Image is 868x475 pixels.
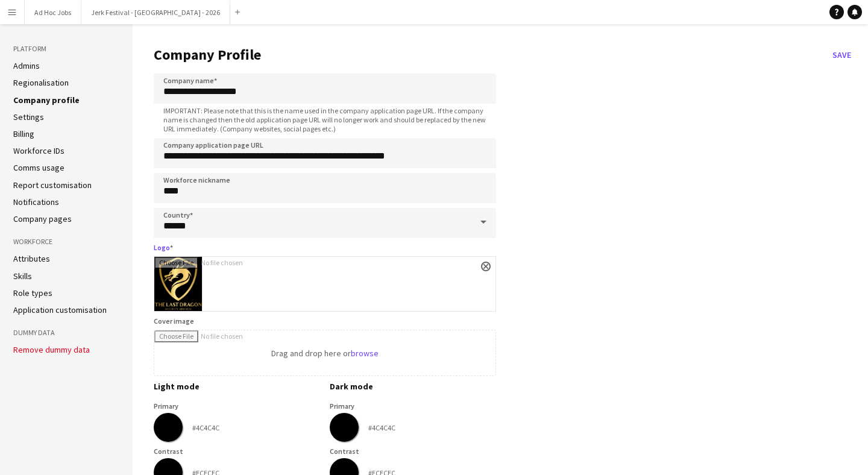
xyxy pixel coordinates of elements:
a: Settings [13,112,44,122]
a: Skills [13,271,32,282]
h3: Light mode [154,381,320,392]
h3: Dummy Data [13,327,119,338]
a: Admins [13,60,40,71]
h3: Dark mode [330,381,496,392]
a: Company profile [13,95,80,105]
a: Role types [13,288,52,298]
span: IMPORTANT: Please note that this is the name used in the company application page URL. If the com... [154,106,496,133]
button: Jerk Festival - [GEOGRAPHIC_DATA] - 2026 [81,1,230,24]
h3: Workforce [13,236,119,247]
h1: Company Profile [154,46,828,64]
a: Attributes [13,253,50,264]
a: Company pages [13,213,72,224]
a: Comms usage [13,162,64,173]
a: Application customisation [13,304,107,315]
a: Report customisation [13,180,92,190]
button: Save [828,45,856,64]
a: Billing [13,128,34,139]
a: Workforce IDs [13,145,64,156]
button: Remove dummy data [13,345,90,354]
a: Regionalisation [13,77,69,88]
div: #4C4C4C [368,423,395,432]
div: #4C4C4C [192,423,219,432]
a: Notifications [13,197,59,207]
h3: Platform [13,43,119,54]
button: Ad Hoc Jobs [25,1,81,24]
